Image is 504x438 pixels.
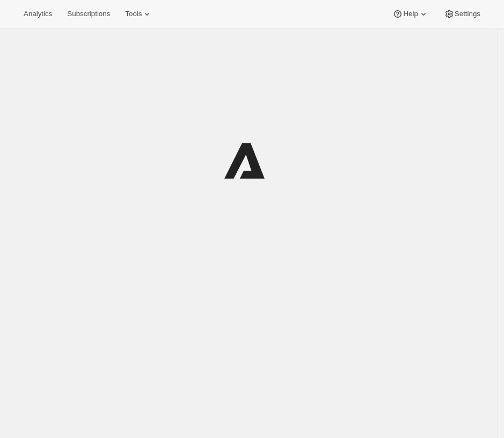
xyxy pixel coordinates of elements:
[403,10,418,18] span: Help
[455,10,480,18] span: Settings
[386,6,435,21] button: Help
[17,6,59,21] button: Analytics
[67,10,110,18] span: Subscriptions
[437,6,487,21] button: Settings
[61,6,116,21] button: Subscriptions
[119,6,159,21] button: Tools
[125,10,142,18] span: Tools
[24,10,52,18] span: Analytics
